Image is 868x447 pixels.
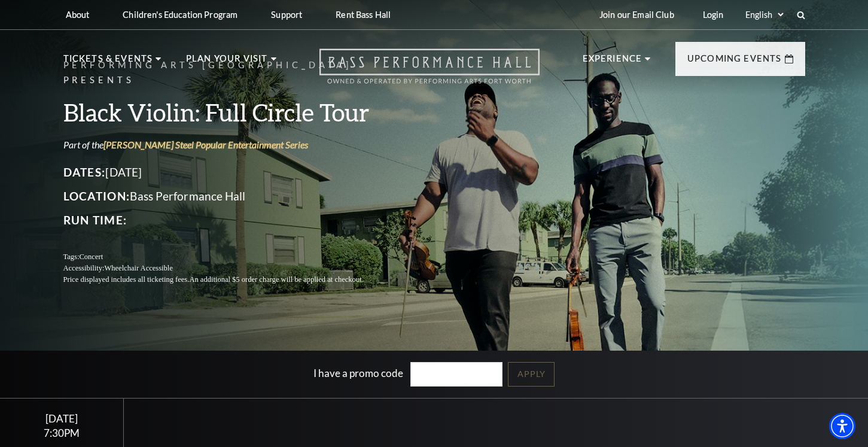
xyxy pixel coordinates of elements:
[63,51,153,73] p: Tickets & Events
[63,213,127,227] span: Run Time:
[63,263,392,274] p: Accessibility:
[63,165,106,179] span: Dates:
[63,163,392,182] p: [DATE]
[63,274,392,285] p: Price displayed includes all ticketing fees.
[63,187,392,206] p: Bass Performance Hall
[14,428,109,438] div: 7:30PM
[276,48,583,95] a: Open this option
[63,138,392,151] p: Part of the
[271,10,302,20] p: Support
[336,10,391,20] p: Rent Bass Hall
[14,412,109,425] div: [DATE]
[186,51,268,73] p: Plan Your Visit
[583,51,642,73] p: Experience
[63,97,392,127] h3: Black Violin: Full Circle Tour
[313,367,403,379] label: I have a promo code
[687,51,782,73] p: Upcoming Events
[63,189,130,203] span: Location:
[743,9,785,20] select: Select:
[189,275,363,284] span: An additional $5 order charge will be applied at checkout.
[123,10,237,20] p: Children's Education Program
[79,253,103,261] span: Concert
[829,413,855,439] div: Accessibility Menu
[63,251,392,263] p: Tags:
[104,264,172,272] span: Wheelchair Accessible
[66,10,90,20] p: About
[103,139,308,150] a: Irwin Steel Popular Entertainment Series - open in a new tab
